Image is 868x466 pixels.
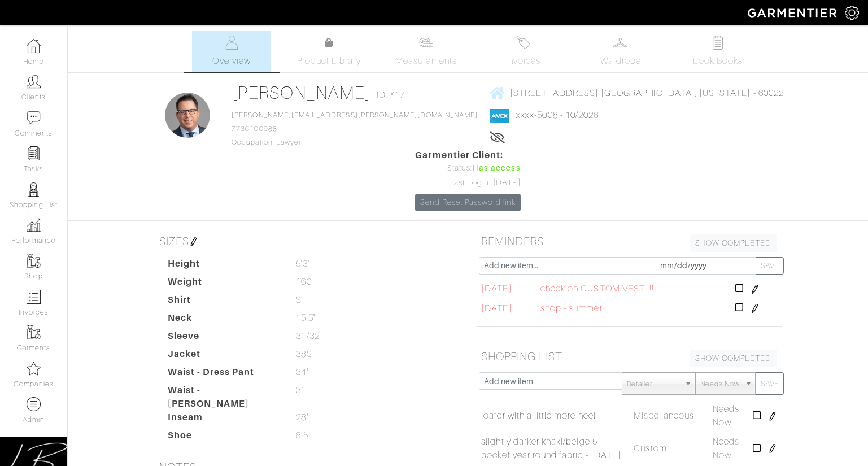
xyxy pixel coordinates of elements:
img: companies-icon-14a0f246c7e91f24465de634b560f0151b0cc5c9ce11af5fac52e6d7d6371812.png [27,362,41,376]
dt: Inseam [159,411,288,429]
span: Needs Now [713,437,739,460]
img: pen-cf24a1663064a2ec1b9c1bd2387e9de7a2fa800b781884d57f21acf72779bad2.png [189,237,198,246]
span: Look Books [693,54,743,68]
span: [DATE] [481,282,512,295]
img: clients-icon-6bae9207a08558b7cb47a8932f037763ab4055f8c8b6bfacd5dc20c3e0201464.png [27,75,41,89]
button: SAVE [756,372,784,395]
span: 34" [296,365,308,379]
dt: Height [159,257,288,275]
dt: Waist - [PERSON_NAME] [159,384,288,411]
img: dashboard-icon-dbcd8f5a0b271acd01030246c82b418ddd0df26cd7fceb0bd07c9910d44c42f6.png [27,39,41,53]
span: 15.5" [296,311,315,325]
span: Invoices [506,54,540,68]
span: [STREET_ADDRESS] [GEOGRAPHIC_DATA], [US_STATE] - 60022 [510,88,784,98]
img: american_express-1200034d2e149cdf2cc7894a33a747db654cf6f8355cb502592f1d228b2ac700.png [490,109,509,123]
a: [PERSON_NAME][EMAIL_ADDRESS][PERSON_NAME][DOMAIN_NAME] [232,111,478,119]
a: Invoices [484,31,563,72]
span: Needs Now [713,404,739,428]
h5: SIZES [155,230,460,252]
img: measurements-466bbee1fd09ba9460f595b01e5d73f9e2bff037440d3c8f018324cb6cdf7a4a.svg [419,36,433,50]
a: [PERSON_NAME] [232,82,371,103]
span: Garmentier Client: [415,149,520,162]
a: [STREET_ADDRESS] [GEOGRAPHIC_DATA], [US_STATE] - 60022 [490,86,784,100]
span: Custom [634,443,666,454]
a: SHOW COMPLETED [690,350,777,367]
a: Overview [192,31,271,72]
input: Add new item [479,372,623,390]
img: orders-icon-0abe47150d42831381b5fb84f609e132dff9fe21cb692f30cb5eec754e2cba89.png [27,290,41,304]
img: gear-icon-white-bd11855cb880d31180b6d7d6211b90ccbf57a29d726f0c71d8c61bd08dd39cc2.png [845,6,859,20]
dt: Shirt [159,293,288,311]
a: Look Books [678,31,757,72]
a: Product Library [289,36,368,68]
img: todo-9ac3debb85659649dc8f770b8b6100bb5dab4b48dedcbae339e5042a72dfd3cc.svg [710,36,725,50]
img: pen-cf24a1663064a2ec1b9c1bd2387e9de7a2fa800b781884d57f21acf72779bad2.png [751,285,760,294]
img: custom-products-icon-6973edde1b6c6774590e2ad28d3d057f2f42decad08aa0e48061009ba2575b3a.png [27,397,41,411]
button: SAVE [756,257,784,275]
dt: Waist - Dress Pant [159,365,288,384]
a: loafer with a little more heel [481,409,596,423]
img: wardrobe-487a4870c1b7c33e795ec22d11cfc2ed9d08956e64fb3008fe2437562e282088.svg [613,36,627,50]
div: Status: [415,162,520,175]
input: Add new item... [479,257,655,275]
span: 160 [296,275,311,289]
img: pen-cf24a1663064a2ec1b9c1bd2387e9de7a2fa800b781884d57f21acf72779bad2.png [768,444,777,453]
h5: SHOPPING LIST [477,345,782,368]
span: Retailer [627,373,680,395]
img: comment-icon-a0a6a9ef722e966f86d9cbdc48e553b5cf19dbc54f86b18d962a5391bc8f6eb6.png [27,111,41,125]
span: 7736100988 Occupation: Lawyer [232,111,478,146]
img: pen-cf24a1663064a2ec1b9c1bd2387e9de7a2fa800b781884d57f21acf72779bad2.png [751,304,760,313]
span: Wardrobe [600,54,641,68]
dt: Shoe [159,429,288,447]
dt: Jacket [159,347,288,365]
span: shop - summer [540,302,603,315]
span: 28" [296,411,308,424]
span: Miscellaneous [634,411,694,421]
img: basicinfo-40fd8af6dae0f16599ec9e87c0ef1c0a1fdea2edbe929e3d69a839185d80c458.svg [225,36,239,50]
img: garments-icon-b7da505a4dc4fd61783c78ac3ca0ef83fa9d6f193b1c9dc38574b1d14d53ca28.png [27,254,41,268]
img: stylists-icon-eb353228a002819b7ec25b43dbf5f0378dd9e0616d9560372ff212230b889e62.png [27,182,41,197]
img: garments-icon-b7da505a4dc4fd61783c78ac3ca0ef83fa9d6f193b1c9dc38574b1d14d53ca28.png [27,325,41,339]
dt: Neck [159,311,288,329]
span: Has access [472,162,521,175]
span: ID: #17 [377,88,405,102]
a: xxxx-5008 - 10/2026 [516,110,599,120]
span: 6.5 [296,429,308,442]
div: Last Login: [DATE] [415,177,520,189]
img: reminder-icon-8004d30b9f0a5d33ae49ab947aed9ed385cf756f9e5892f1edd6e32f2345188e.png [27,146,41,160]
span: 31 [296,384,306,397]
a: slightly darker khaki/beige 5-pocket year round fabric - [DATE] [481,435,628,462]
a: Wardrobe [581,31,660,72]
img: graph-8b7af3c665d003b59727f371ae50e7771705bf0c487971e6e97d053d13c5068d.png [27,218,41,232]
img: pen-cf24a1663064a2ec1b9c1bd2387e9de7a2fa800b781884d57f21acf72779bad2.png [768,412,777,421]
dt: Sleeve [159,329,288,347]
span: Measurements [395,54,457,68]
span: Product Library [297,54,361,68]
a: Measurements [386,31,466,72]
span: 31/32 [296,329,319,343]
img: orders-27d20c2124de7fd6de4e0e44c1d41de31381a507db9b33961299e4e07d508b8c.svg [516,36,530,50]
span: check on CUSTOM VEST !!! [540,282,654,295]
span: [DATE] [481,302,512,315]
a: Send Reset Password link [415,194,520,211]
a: SHOW COMPLETED [690,234,777,252]
span: 38S [296,347,312,361]
span: Needs Now [700,373,740,395]
h5: REMINDERS [477,230,782,252]
img: garmentier-logo-header-white-b43fb05a5012e4ada735d5af1a66efaba907eab6374d6393d1fbf88cb4ef424d.png [742,3,845,23]
dt: Weight [159,275,288,293]
span: S [296,293,302,307]
span: 5'3" [296,257,309,271]
span: Overview [212,54,250,68]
